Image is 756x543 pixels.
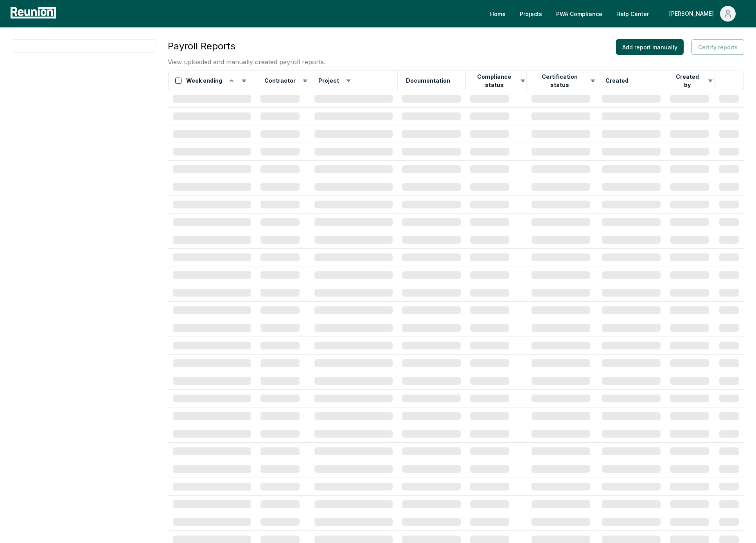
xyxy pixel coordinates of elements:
[263,73,297,89] button: Contractor
[514,6,548,22] a: Projects
[663,6,742,22] button: [PERSON_NAME]
[533,73,585,89] button: Certification status
[616,39,684,55] button: Add report manually
[672,73,703,89] button: Created by
[669,6,717,22] div: [PERSON_NAME]
[484,6,748,22] nav: Main
[404,73,452,89] button: Documentation
[604,73,630,89] button: Created
[185,73,236,89] button: Week ending
[484,6,512,22] a: Home
[317,73,341,89] button: Project
[168,57,325,67] p: View uploaded and manually created payroll reports.
[472,73,516,89] button: Compliance status
[550,6,609,22] a: PWA Compliance
[168,39,325,53] h3: Payroll Reports
[610,6,655,22] a: Help Center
